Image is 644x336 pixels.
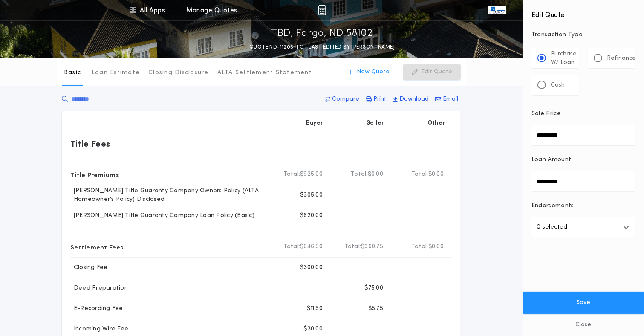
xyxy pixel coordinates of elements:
img: img [318,5,326,15]
p: QUOTE ND-11206-TC - LAST EDITED BY [PERSON_NAME] [249,43,395,52]
b: Total: [283,170,300,179]
p: $5.75 [368,304,383,313]
p: $30.00 [303,325,323,333]
p: E-Recording Fee [70,304,123,313]
b: Total: [411,170,428,179]
p: Refinance [607,54,636,63]
b: Total: [344,243,361,251]
p: ALTA Settlement Statement [217,69,312,77]
p: $11.50 [307,304,323,313]
button: New Quote [340,64,398,80]
p: Seller [367,119,384,127]
span: $0.00 [428,243,444,251]
p: Transaction Type [531,31,635,39]
img: vs-icon [488,6,506,14]
span: $646.50 [300,243,323,251]
p: Print [373,95,387,104]
p: Title Fees [70,137,110,151]
p: Sale Price [531,110,561,118]
p: [PERSON_NAME] Title Guaranty Company Owners Policy (ALTA Homeowner's Policy) Disclosed [70,187,269,204]
p: Closing Disclosure [148,69,209,77]
button: Save [523,292,644,314]
p: $620.00 [300,211,323,220]
p: Deed Preparation [70,284,128,293]
p: Basic [64,69,81,77]
p: Edit Quote [421,68,452,76]
button: Close [523,314,644,336]
p: Cash [551,81,565,90]
p: Purchase W/ Loan [551,50,577,67]
p: New Quote [357,68,390,76]
span: $0.00 [368,170,383,179]
button: Edit Quote [403,64,461,80]
p: TBD, Fargo, ND 58102 [271,27,373,41]
p: Compare [332,95,359,104]
p: Download [399,95,429,104]
p: Loan Amount [531,156,572,164]
h4: Edit Quote [531,5,635,20]
b: Total: [411,243,428,251]
span: $925.00 [300,170,323,179]
p: 0 selected [537,222,567,232]
button: Email [433,92,461,107]
p: Closing Fee [70,264,108,272]
p: $300.00 [300,264,323,272]
button: 0 selected [531,217,635,238]
p: Other [427,119,445,127]
button: Download [390,92,431,107]
p: Title Premiums [70,168,119,181]
p: Loan Estimate [92,69,140,77]
p: Email [443,95,458,104]
p: Endorsements [531,202,635,210]
p: [PERSON_NAME] Title Guaranty Company Loan Policy (Basic) [70,211,254,220]
p: $305.00 [300,191,323,200]
p: Settlement Fees [70,240,123,254]
p: Incoming Wire Fee [70,325,128,333]
b: Total: [283,243,300,251]
p: Buyer [306,119,323,127]
button: Compare [323,92,362,107]
button: Print [363,92,389,107]
span: $0.00 [428,170,444,179]
input: Loan Amount [531,171,635,191]
span: $960.75 [361,243,383,251]
b: Total: [351,170,368,179]
p: $75.00 [364,284,383,293]
input: Sale Price [531,125,635,145]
